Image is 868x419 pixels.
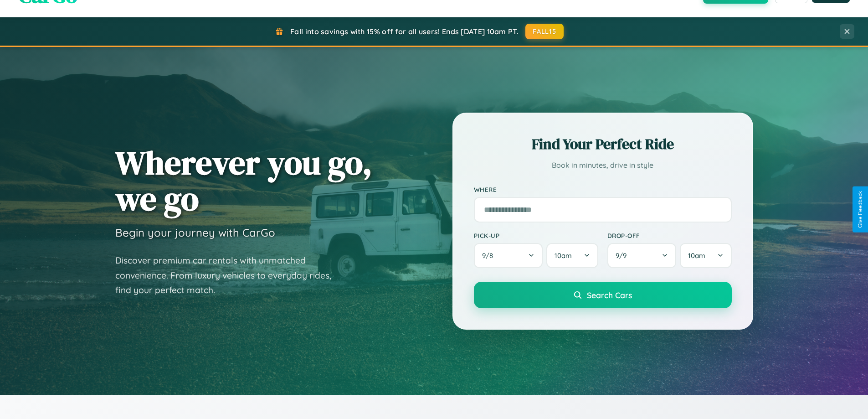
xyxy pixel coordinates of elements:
button: 10am [680,243,731,268]
span: Search Cars [587,290,632,300]
span: 10am [555,251,572,260]
div: Give Feedback [857,191,863,228]
span: Fall into savings with 15% off for all users! Ends [DATE] 10am PT. [290,27,519,36]
h2: Find Your Perfect Ride [474,134,732,154]
label: Where [474,186,732,193]
button: 9/9 [607,243,677,268]
p: Book in minutes, drive in style [474,159,732,172]
h3: Begin your journey with CarGo [115,226,275,239]
span: 9 / 9 [616,251,631,260]
label: Drop-off [607,232,732,239]
label: Pick-up [474,232,598,239]
span: 10am [688,251,705,260]
p: Discover premium car rentals with unmatched convenience. From luxury vehicles to everyday rides, ... [115,253,343,298]
span: 9 / 8 [482,251,498,260]
button: 10am [546,243,598,268]
button: Search Cars [474,282,732,308]
h1: Wherever you go, we go [115,145,372,217]
button: 9/8 [474,243,543,268]
button: FALL15 [525,24,564,39]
